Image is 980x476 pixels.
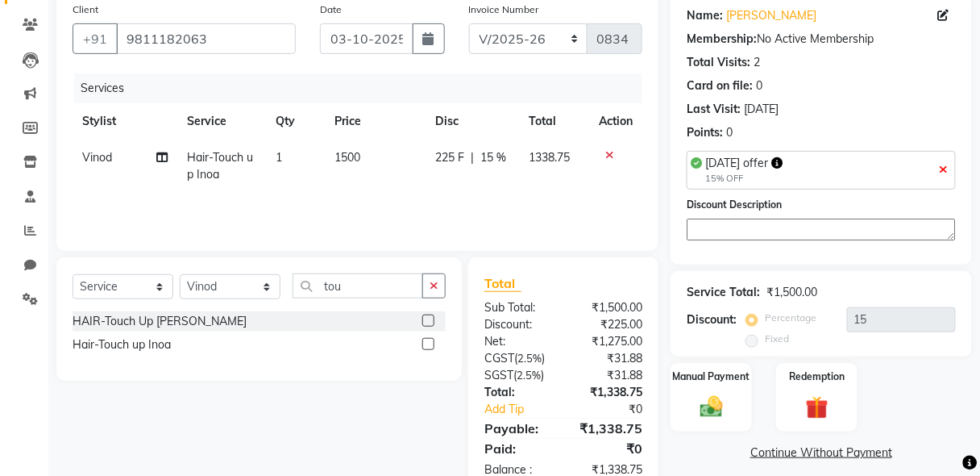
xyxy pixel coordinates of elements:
[687,7,723,24] div: Name:
[563,419,654,438] div: ₹1,338.75
[563,384,654,401] div: ₹1,338.75
[320,2,342,17] label: Date
[481,149,507,166] span: 15 %
[705,156,768,170] span: [DATE] offer
[74,73,654,103] div: Services
[472,419,563,438] div: Payable:
[687,198,782,212] label: Discount Description
[116,23,296,54] input: Search by Name/Mobile/Email/Code
[187,150,253,182] span: Hair-Touch up Inoa
[73,23,118,54] button: +91
[589,103,642,140] th: Action
[472,384,563,401] div: Total:
[177,103,266,140] th: Service
[73,103,177,140] th: Stylist
[472,401,579,418] a: Add Tip
[687,284,760,301] div: Service Total:
[563,299,654,316] div: ₹1,500.00
[469,2,539,17] label: Invoice Number
[579,401,654,418] div: ₹0
[687,101,741,118] div: Last Visit:
[325,103,426,140] th: Price
[73,313,247,330] div: HAIR-Touch Up [PERSON_NAME]
[73,2,98,17] label: Client
[472,333,563,350] div: Net:
[436,149,465,166] span: 225 F
[799,394,836,422] img: _gift.svg
[563,439,654,458] div: ₹0
[563,333,654,350] div: ₹1,275.00
[687,311,737,328] div: Discount:
[754,54,760,71] div: 2
[674,445,969,461] a: Continue Without Payment
[687,124,723,141] div: Points:
[472,316,563,333] div: Discount:
[484,275,521,292] span: Total
[529,150,570,165] span: 1338.75
[484,351,514,365] span: CGST
[726,7,816,24] a: [PERSON_NAME]
[563,316,654,333] div: ₹225.00
[693,394,730,420] img: _cash.svg
[756,77,762,94] div: 0
[471,149,475,166] span: |
[789,370,845,384] label: Redemption
[519,103,589,140] th: Total
[426,103,520,140] th: Disc
[334,150,360,165] span: 1500
[687,77,753,94] div: Card on file:
[484,368,513,382] span: SGST
[705,172,783,186] div: 15% OFF
[687,54,750,71] div: Total Visits:
[73,336,171,353] div: Hair-Touch up Inoa
[744,101,779,118] div: [DATE]
[687,31,757,48] div: Membership:
[765,332,789,346] label: Fixed
[276,150,282,165] span: 1
[82,150,112,165] span: Vinod
[517,352,542,365] span: 2.5%
[472,350,563,367] div: ( )
[266,103,325,140] th: Qty
[472,439,563,458] div: Paid:
[472,299,563,316] div: Sub Total:
[563,367,654,384] div: ₹31.88
[673,370,750,384] label: Manual Payment
[687,31,956,48] div: No Active Membership
[517,369,541,382] span: 2.5%
[472,367,563,384] div: ( )
[765,311,816,325] label: Percentage
[726,124,733,141] div: 0
[766,284,817,301] div: ₹1,500.00
[293,273,423,299] input: Search or Scan
[563,350,654,367] div: ₹31.88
